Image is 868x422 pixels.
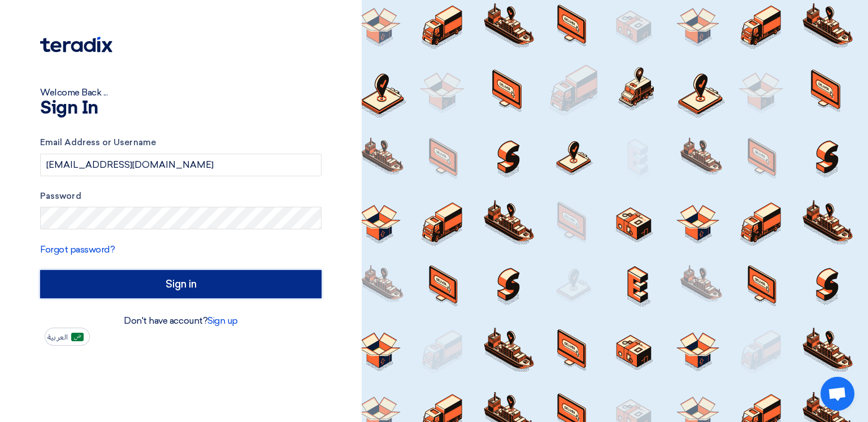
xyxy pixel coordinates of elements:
[40,99,322,118] h1: Sign In
[40,270,322,298] input: Sign in
[40,37,112,53] img: Teradix logo
[71,333,84,341] img: ar-AR.png
[40,154,322,176] input: Enter your business email or username
[40,314,322,328] div: Don't have account?
[47,333,68,341] span: العربية
[207,315,238,326] a: Sign up
[40,136,322,149] label: Email Address or Username
[40,86,322,99] div: Welcome Back ...
[40,190,322,203] label: Password
[45,328,90,346] button: العربية
[821,377,854,411] div: Open chat
[40,244,115,255] a: Forgot password?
